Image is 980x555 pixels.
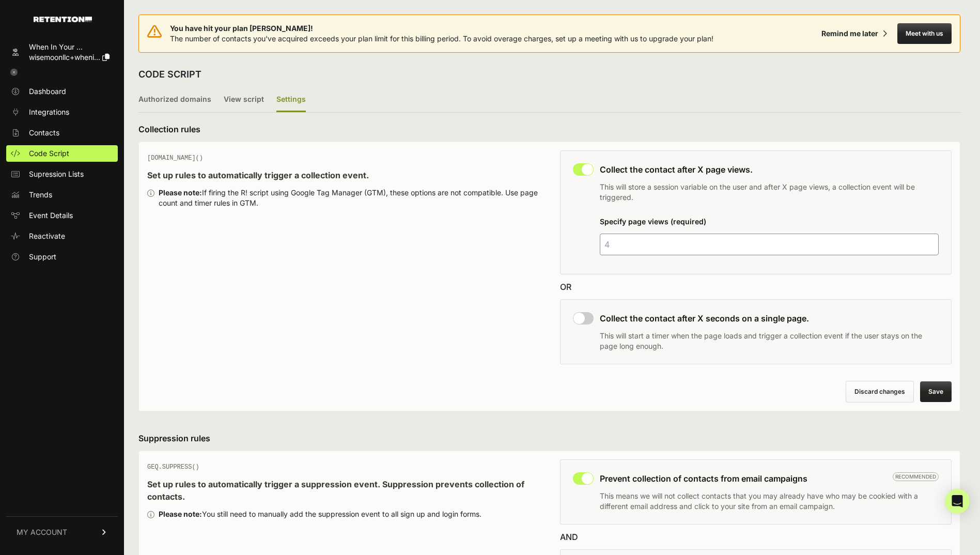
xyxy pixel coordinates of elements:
a: Integrations [6,104,118,120]
button: Remind me later [817,24,891,43]
a: Event Details [6,207,118,224]
div: If firing the R! script using Google Tag Manager (GTM), these options are not compatible. Use pag... [159,188,539,208]
div: When In Your ... [29,42,110,52]
h3: Prevent collection of contacts from email campaigns [600,472,939,485]
a: Supression Lists [6,166,118,182]
div: AND [560,531,952,543]
a: Reactivate [6,228,118,244]
h3: Suppression rules [138,432,960,444]
span: Contacts [29,128,59,138]
span: Integrations [29,107,69,117]
strong: Set up rules to automatically trigger a collection event. [147,170,369,180]
h3: Collect the contact after X page views. [600,163,939,176]
span: GEQ.SUPPRESS() [147,464,199,471]
p: This will start a timer when the page loads and trigger a collection event if the user stays on t... [600,331,939,351]
h2: CODE SCRIPT [138,67,201,82]
span: Support [29,252,56,262]
button: Meet with us [897,23,952,44]
a: MY ACCOUNT [6,516,118,548]
a: Code Script [6,145,118,162]
h3: Collect the contact after X seconds on a single page. [600,312,939,325]
a: When In Your ... wisemoonllc+wheni... [6,39,118,66]
a: Contacts [6,125,118,141]
span: Event Details [29,210,73,221]
div: Open Intercom Messenger [945,489,970,514]
div: Remind me later [821,28,878,39]
span: MY ACCOUNT [17,527,67,537]
span: wisemoonllc+wheni... [29,53,100,61]
strong: Please note: [159,188,202,197]
span: Reactivate [29,231,65,241]
span: Code Script [29,148,69,159]
span: [DOMAIN_NAME]() [147,155,203,162]
div: You still need to manually add the suppression event to all sign up and login forms. [159,509,481,519]
strong: Set up rules to automatically trigger a suppression event. Suppression prevents collection of con... [147,479,524,502]
a: Trends [6,187,118,203]
h3: Collection rules [138,123,960,135]
label: Specify page views (required) [600,217,706,226]
input: 4 [600,234,939,255]
span: The number of contacts you've acquired exceeds your plan limit for this billing period. To avoid ... [170,34,713,43]
span: Supression Lists [29,169,84,179]
a: Dashboard [6,83,118,100]
span: Recommended [893,472,939,481]
div: OR [560,281,952,293]
span: Dashboard [29,86,66,97]
span: You have hit your plan [PERSON_NAME]! [170,23,713,34]
label: View script [224,88,264,112]
p: This will store a session variable on the user and after X page views, a collection event will be... [600,182,939,203]
a: Support [6,249,118,265]
button: Save [920,381,952,402]
strong: Please note: [159,510,202,518]
span: Trends [29,190,52,200]
p: This means we will not collect contacts that you may already have who may be cookied with a diffe... [600,491,939,512]
img: Retention.com [34,17,92,22]
label: Authorized domains [138,88,211,112]
label: Settings [276,88,306,112]
button: Discard changes [846,381,914,403]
